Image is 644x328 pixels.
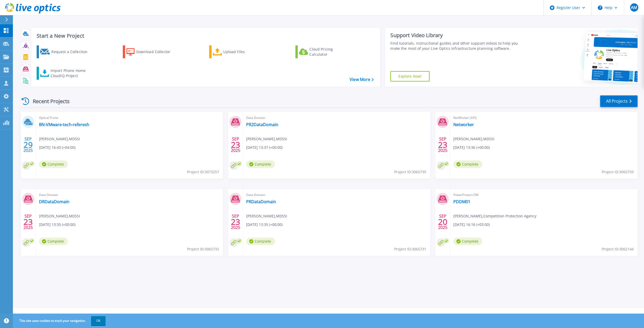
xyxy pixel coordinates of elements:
span: Data Domain [246,115,427,121]
h3: Start a New Project [37,33,374,39]
span: This site uses cookies to track your navigation. [14,316,106,325]
span: 23 [438,143,447,147]
a: View More [350,77,374,82]
a: PR2DataDomain [246,122,278,127]
span: NetWorker (API) [453,115,634,121]
span: [DATE] 13:37 (+00:00) [246,145,283,150]
span: Complete [39,237,68,245]
span: Complete [246,237,275,245]
span: [DATE] 13:35 (+00:00) [246,222,283,227]
div: Support Video Library [390,32,521,39]
a: Cloud Pricing Calculator [295,45,353,58]
span: Project ID: 3065735 [394,169,426,175]
a: Upload Files [209,45,267,58]
div: SEP 2025 [438,212,448,231]
span: Project ID: 3062144 [602,246,634,252]
span: [PERSON_NAME] , MDSSI [39,213,80,219]
div: Import Phone Home CloudIQ Project [51,68,91,78]
button: OK [91,316,106,325]
span: [PERSON_NAME] , MDSSI [39,136,80,142]
span: Project ID: 3065732 [187,246,219,252]
span: Project ID: 3065731 [394,246,426,252]
span: 23 [23,220,33,224]
a: PDDM01 [453,199,470,204]
span: 29 [23,143,33,147]
span: 20 [438,220,447,224]
span: [DATE] 16:43 (+04:00) [39,145,75,150]
span: 23 [231,220,240,224]
span: [DATE] 16:16 (+03:00) [453,222,490,227]
span: Complete [453,237,482,245]
a: PRDataDomain [246,199,276,204]
div: Upload Files [223,47,264,57]
span: [DATE] 13:36 (+00:00) [453,145,490,150]
span: Complete [453,160,482,168]
div: Cloud Pricing Calculator [309,47,351,57]
a: Download Collector [123,45,180,58]
div: SEP 2025 [23,212,33,231]
div: Request a Collection [51,47,93,57]
div: SEP 2025 [438,135,448,154]
span: [PERSON_NAME] , MDSSI [453,136,494,142]
a: DRDataDomain [39,199,69,204]
div: SEP 2025 [23,135,33,154]
div: Find tutorials, instructional guides and other support videos to help you make the most of your L... [390,41,521,51]
span: Data Domain [246,192,427,198]
span: [PERSON_NAME] , Competition Protection Agency [453,213,536,219]
span: Data Domain [39,192,220,198]
span: Complete [246,160,275,168]
div: SEP 2025 [231,135,240,154]
span: Project ID: 3065733 [602,169,634,175]
span: AM [631,5,637,10]
a: BN-VMware-tech-referesh [39,122,89,127]
a: Request a Collection [37,45,94,58]
a: Networker [453,122,474,127]
div: SEP 2025 [231,212,240,231]
a: All Projects [600,95,638,107]
span: 23 [231,143,240,147]
a: Explore Now! [390,71,430,81]
span: Optical Prime [39,115,220,121]
div: Recent Projects [20,95,77,108]
span: [PERSON_NAME] , MDSSI [246,213,287,219]
span: Project ID: 3073257 [187,169,219,175]
span: Complete [39,160,68,168]
span: [DATE] 13:35 (+00:00) [39,222,75,227]
div: Download Collector [136,47,178,57]
span: [PERSON_NAME] , MDSSI [246,136,287,142]
span: PowerProtect DM [453,192,634,198]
